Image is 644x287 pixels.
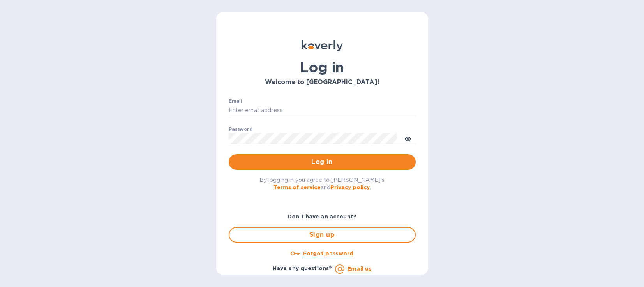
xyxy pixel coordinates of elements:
[229,105,416,116] input: Enter email address
[229,99,242,104] label: Email
[348,266,371,272] a: Email us
[273,265,332,271] b: Have any questions?
[235,157,409,167] span: Log in
[229,79,416,86] h3: Welcome to [GEOGRAPHIC_DATA]!
[229,154,416,170] button: Log in
[273,184,321,190] a: Terms of service
[302,40,343,51] img: Koverly
[259,177,385,190] span: By logging in you agree to [PERSON_NAME]'s and .
[400,130,416,146] button: toggle password visibility
[229,227,416,243] button: Sign up
[330,184,370,190] a: Privacy policy
[288,213,356,220] b: Don't have an account?
[303,250,353,257] u: Forgot password
[236,230,409,239] span: Sign up
[229,59,416,76] h1: Log in
[229,127,252,132] label: Password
